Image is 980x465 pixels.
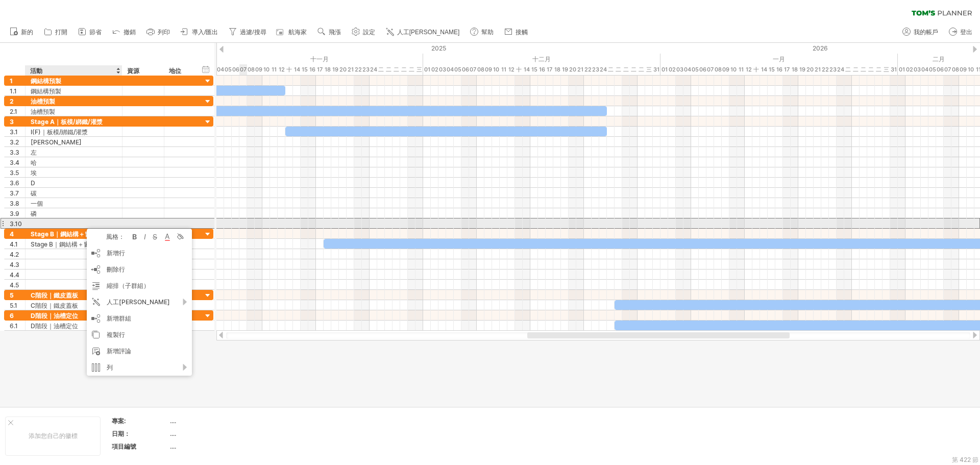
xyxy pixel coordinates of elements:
font: 3.7 [10,189,19,197]
font: Stage B｜鋼結構＋窗/電捲門 [31,230,112,238]
div: 2025年12月4日，星期四 [446,64,454,75]
div: 2025年12月3日星期三 [438,64,446,75]
div: 2026年2月3日星期二 [913,64,921,75]
font: 登出 [960,29,972,36]
font: 1.1 [10,87,17,95]
div: 2025年11月23日星期日 [362,64,370,75]
font: .... [170,417,176,425]
font: 14 [761,66,767,73]
font: C階段｜鐵皮蓋板 [31,291,78,299]
font: 10 [730,66,737,73]
font: 二十六 [853,66,859,94]
div: 2025年11月24日星期一 [370,64,377,75]
font: 二十九 [876,66,881,94]
font: 10 [968,66,974,73]
font: 08 [477,66,484,73]
font: 新增行 [107,249,125,257]
font: 31 [891,66,897,73]
font: 12 [508,66,514,73]
font: 二十七 [861,66,866,94]
div: 2026年1月27日星期二 [860,64,867,75]
font: Stage A｜板模/綁鐵/灌漿 [31,118,103,126]
a: 新的 [7,26,36,39]
div: 2026年2月6日星期五 [936,64,944,75]
font: 4 [10,230,14,238]
font: D [31,179,35,187]
div: 2026年2月2日星期一 [905,64,913,75]
font: 15 [769,66,775,73]
font: 二十五 [378,66,384,94]
font: 4.5 [10,281,19,289]
font: 07 [707,66,714,73]
div: 2026年1月20日星期二 [806,64,814,75]
div: 2025年12月12日，星期五 [507,64,515,75]
font: 十三 [753,66,759,84]
div: 2025年12月7日星期日 [469,64,477,75]
div: 2026年1月19日星期一 [798,64,806,75]
font: 新的 [21,29,33,36]
font: 專案: [112,417,126,425]
font: 4.2 [10,251,19,258]
div: 2025年12月2日星期二 [431,64,438,75]
font: 碳 [31,189,37,197]
div: 2025年12月16日星期二 [538,64,546,75]
font: 15 [302,66,308,73]
font: 23 [362,66,370,73]
div: 2025年11月5日星期三 [224,64,232,75]
font: 17 [317,66,323,73]
div: 2025年11月13日星期四 [285,64,293,75]
font: 19 [332,66,338,73]
font: 新增評論 [107,347,131,355]
div: 2025年11月16日星期日 [308,64,316,75]
font: 航海家 [288,29,307,36]
font: 2026 [813,44,828,52]
font: 二十九 [639,66,644,94]
font: 07 [944,66,951,73]
div: 2026年1月4日星期日 [683,64,691,75]
font: 04 [684,66,691,73]
div: 2025年12月20日星期六 [569,64,576,75]
font: 設定 [363,29,375,36]
div: 2026年2月1日星期日 [898,64,905,75]
font: 04 [217,66,224,73]
font: 十三 [286,66,292,84]
div: 2025年12月1日星期一 [423,64,431,75]
font: 09 [255,66,262,73]
div: 2025年11月30日星期日 [415,64,423,75]
div: 2025年11月25日星期二 [377,64,385,75]
div: 2025年12月19日星期五 [561,64,569,75]
div: 2026年1月9日星期五 [722,64,729,75]
font: 10 [263,66,269,73]
font: 24 [370,66,377,73]
div: 2025年11月21日星期五 [347,64,354,75]
font: 21 [577,66,583,73]
font: 09 [485,66,492,73]
font: 04 [921,66,928,73]
div: 2025年12月26日，星期五 [615,64,622,75]
font: 03 [439,66,446,73]
div: 2025年12月27日星期六 [622,64,630,75]
font: 02 [431,66,438,73]
font: 16 [539,66,545,73]
div: 2026年1月10日星期六 [729,64,737,75]
font: 4.1 [10,240,18,248]
font: 18 [554,66,560,73]
a: 節省 [76,26,105,39]
font: 日期： [112,430,130,437]
font: 二十九 [409,66,414,94]
div: 2026年1月18日星期日 [791,64,798,75]
font: 資源 [127,67,139,75]
font: 2025 [431,44,446,52]
div: 2026年2月4日星期三 [921,64,928,75]
font: 一月 [773,55,785,63]
font: 6 [10,312,14,320]
font: 17 [784,66,790,73]
div: 2025年11月29日星期六 [408,64,415,75]
font: 列印 [158,29,170,36]
font: 3.3 [10,149,19,156]
div: 2026年1月2日星期五 [668,64,676,75]
font: 08 [715,66,722,73]
font: 01 [899,66,905,73]
div: 2026年1月29日星期四 [875,64,883,75]
font: .... [170,430,176,437]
